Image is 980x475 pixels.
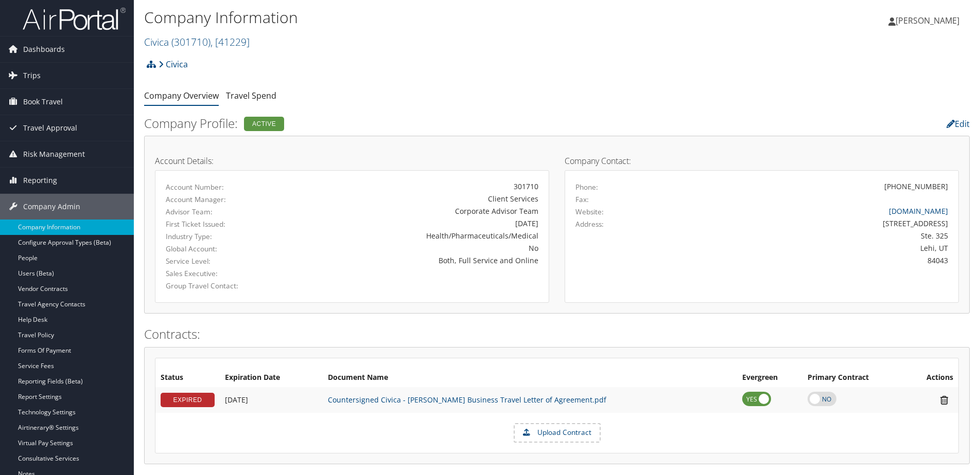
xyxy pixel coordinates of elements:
label: Account Number: [166,182,279,192]
th: Evergreen [737,369,803,387]
label: Website: [575,207,604,217]
span: Dashboards [23,36,65,62]
span: Reporting [23,168,57,193]
label: Upload Contract [515,424,600,442]
label: Account Manager: [166,194,279,205]
th: Status [155,369,220,387]
i: Remove Contract [935,395,953,406]
label: Global Account: [166,244,279,254]
span: [DATE] [225,395,248,405]
span: [PERSON_NAME] [896,15,959,26]
div: Add/Edit Date [225,395,318,405]
a: Edit [947,118,970,130]
label: Sales Executive: [166,268,279,279]
div: [DATE] [295,218,538,229]
a: [PERSON_NAME] [888,5,970,36]
label: Address: [575,219,604,229]
h4: Company Contact: [565,157,959,165]
div: Ste. 325 [673,230,949,241]
label: Service Level: [166,256,279,266]
a: [DOMAIN_NAME] [889,206,948,216]
label: Fax: [575,194,589,205]
th: Expiration Date [220,369,323,387]
a: Company Overview [144,90,219,101]
h1: Company Information [144,7,694,28]
div: Both, Full Service and Online [295,255,538,266]
label: Industry Type: [166,231,279,242]
th: Actions [905,369,958,387]
div: Corporate Advisor Team [295,206,538,216]
div: EXPIRED [161,393,215,407]
label: First Ticket Issued: [166,219,279,229]
a: Countersigned Civica - [PERSON_NAME] Business Travel Letter of Agreement.pdf [328,395,606,405]
div: 301710 [295,181,538,192]
label: Advisor Team: [166,207,279,217]
div: [STREET_ADDRESS] [673,218,949,229]
span: Travel Approval [23,115,77,141]
h4: Account Details: [155,157,549,165]
a: Travel Spend [226,90,276,101]
div: Client Services [295,193,538,204]
div: No [295,243,538,253]
div: [PHONE_NUMBER] [884,181,948,192]
div: Active [244,117,284,131]
span: Company Admin [23,194,80,220]
img: airportal-logo.png [23,7,126,31]
a: Civica [159,54,188,75]
span: Risk Management [23,141,85,167]
h2: Contracts: [144,325,970,343]
div: Health/Pharmaceuticals/Medical [295,230,538,241]
span: ( 301710 ) [171,35,211,49]
div: 84043 [673,255,949,266]
label: Group Travel Contact: [166,281,279,291]
label: Phone: [575,182,598,192]
th: Document Name [323,369,737,387]
span: , [ 41229 ] [211,35,250,49]
a: Civica [144,35,250,49]
span: Book Travel [23,89,63,115]
div: Lehi, UT [673,243,949,253]
h2: Company Profile: [144,115,689,132]
th: Primary Contract [802,369,905,387]
span: Trips [23,63,41,88]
